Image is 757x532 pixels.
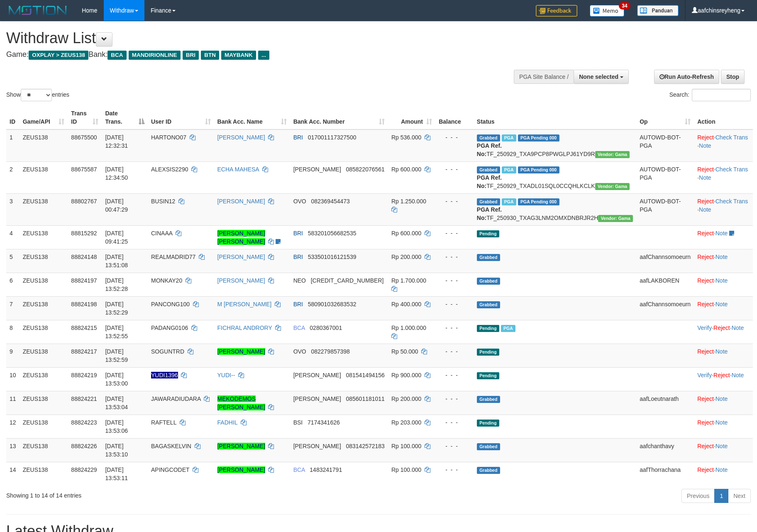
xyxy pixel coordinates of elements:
span: Grabbed [477,198,500,205]
span: Marked by aaftrukkakada [502,134,516,142]
td: ZEUS138 [20,249,68,273]
h1: Withdraw List [6,30,496,46]
td: 4 [6,225,20,249]
td: ZEUS138 [20,462,68,486]
span: Vendor URL: https://trx31.1velocity.biz [595,183,630,190]
span: [PERSON_NAME] [293,372,341,378]
span: 88824219 [71,372,97,378]
a: Reject [697,277,714,284]
span: Grabbed [477,254,500,261]
span: 88802767 [71,198,97,205]
span: BAGASKELVIN [151,443,191,449]
span: [DATE] 13:53:10 [105,443,128,458]
span: [DATE] 12:34:50 [105,166,128,181]
span: Pending [477,420,499,427]
a: Check Trans [715,166,748,173]
a: Note [699,206,711,213]
span: [PERSON_NAME] [293,443,341,449]
th: Bank Acc. Number: activate to sort column ascending [290,106,388,129]
td: · [694,225,753,249]
th: User ID: activate to sort column ascending [148,106,214,129]
td: aafLoeutnarath [636,391,694,415]
span: Grabbed [477,166,500,173]
span: [PERSON_NAME] [293,166,341,173]
span: Rp 100.000 [391,443,421,449]
span: 88824221 [71,395,97,402]
div: - - - [439,395,470,403]
span: Rp 600.000 [391,166,421,173]
span: PGA Pending [518,198,559,205]
a: [PERSON_NAME] [217,443,265,449]
span: Rp 50.000 [391,348,418,355]
th: Balance [435,106,474,129]
td: 11 [6,391,20,415]
a: Stop [721,70,745,84]
td: TF_250929_TXADL01SQL0CCQHLKCLK [474,161,636,193]
span: PADANG0106 [151,325,188,331]
td: 13 [6,438,20,462]
span: Pending [477,372,499,379]
a: Reject [697,301,714,307]
th: Status [474,106,636,129]
b: PGA Ref. No: [477,174,502,189]
span: Copy 5859459181258384 to clipboard [311,277,384,284]
span: REALMADRID77 [151,254,195,260]
a: Note [715,466,728,473]
span: JAWARADIUDARA [151,395,201,402]
a: Next [728,489,751,503]
a: Check Trans [715,134,748,141]
a: Verify [697,372,712,378]
span: Rp 536.000 [391,134,421,141]
td: aafchanthavy [636,438,694,462]
span: PANCONG100 [151,301,190,307]
span: Rp 200.000 [391,395,421,402]
a: Note [699,142,711,149]
select: Showentries [21,89,52,101]
span: BRI [293,134,303,141]
span: Copy 533501016121539 to clipboard [308,254,357,260]
span: ... [258,51,269,60]
td: TF_250929_TXA9PCP8PWGLPJ61YD9R [474,129,636,162]
input: Search: [692,89,751,101]
td: ZEUS138 [20,161,68,193]
a: Verify [697,325,712,331]
a: Reject [713,372,730,378]
th: Trans ID: activate to sort column ascending [68,106,102,129]
span: Pending [477,230,499,237]
span: BCA [107,51,126,60]
td: 10 [6,367,20,391]
td: · · [694,161,753,193]
span: BSI [293,419,303,426]
a: [PERSON_NAME] [217,254,265,260]
td: 9 [6,344,20,367]
span: 88675587 [71,166,97,173]
a: [PERSON_NAME] [217,134,265,141]
span: [DATE] 13:53:06 [105,419,128,434]
span: OVO [293,348,306,355]
th: Bank Acc. Name: activate to sort column ascending [214,106,290,129]
span: PGA Pending [518,166,559,173]
a: [PERSON_NAME] [217,277,265,284]
span: Copy 085822076561 to clipboard [346,166,384,173]
th: Game/API: activate to sort column ascending [20,106,68,129]
span: Vendor URL: https://trx31.1velocity.biz [598,215,633,222]
span: 34 [619,2,630,10]
span: [DATE] 13:53:00 [105,372,128,387]
a: MEKODEMOS [PERSON_NAME] [217,395,265,410]
span: OVO [293,198,306,205]
td: 6 [6,273,20,296]
span: Nama rekening ada tanda titik/strip, harap diedit [151,372,178,378]
td: · [694,415,753,438]
a: YUDI-- [217,372,235,378]
th: Action [694,106,753,129]
a: Note [732,325,744,331]
td: ZEUS138 [20,193,68,225]
a: Note [715,230,728,237]
label: Search: [669,89,751,101]
span: [DATE] 13:53:04 [105,395,128,410]
th: Amount: activate to sort column ascending [388,106,435,129]
b: PGA Ref. No: [477,206,502,221]
span: Copy 081541494156 to clipboard [346,372,384,378]
span: Copy 082369454473 to clipboard [311,198,349,205]
td: · · [694,367,753,391]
